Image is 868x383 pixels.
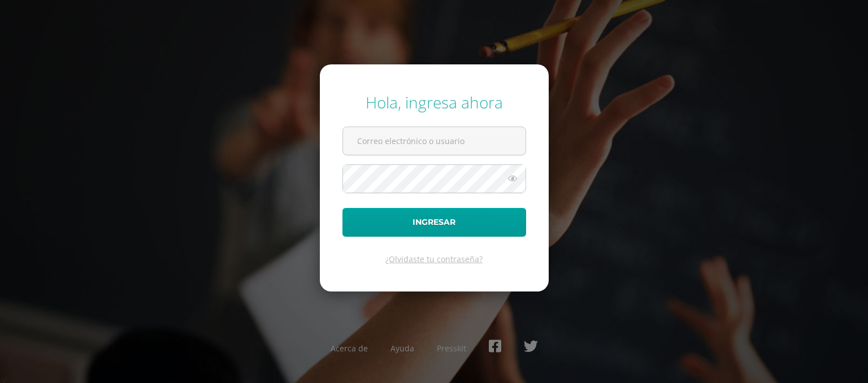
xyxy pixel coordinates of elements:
[343,127,526,155] input: Correo electrónico o usuario
[385,254,483,264] a: ¿Olvidaste tu contraseña?
[342,208,526,237] button: Ingresar
[342,92,526,113] div: Hola, ingresa ahora
[390,343,414,354] a: Ayuda
[331,343,368,354] a: Acerca de
[437,343,466,354] a: Presskit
